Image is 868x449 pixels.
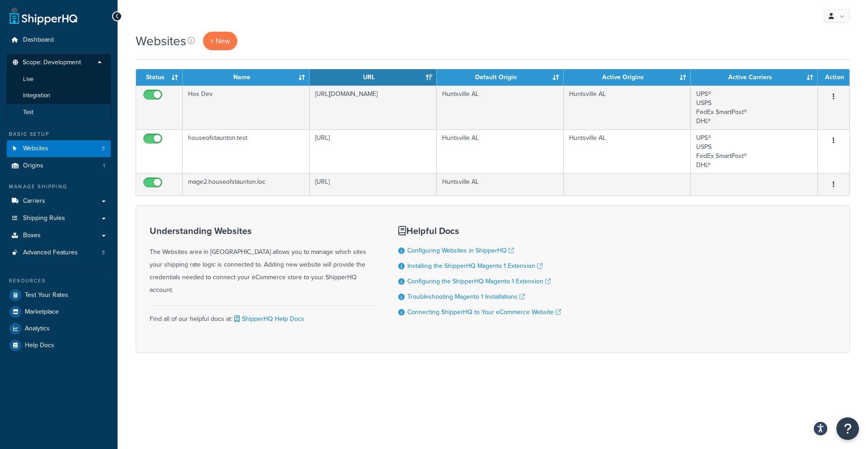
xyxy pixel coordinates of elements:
[7,158,111,174] li: Origins
[23,249,78,257] span: Advanced Features
[836,417,859,440] button: Open Resource Center
[7,337,111,353] a: Help Docs
[150,306,376,325] div: Find all of our helpful docs at:
[232,314,304,324] a: ShipperHQ Help Docs
[437,86,564,129] td: Huntsville AL
[7,227,111,244] a: Boxes
[23,92,50,100] span: Integration
[102,249,105,257] span: 3
[23,162,43,170] span: Origins
[6,104,111,121] li: Test
[7,277,111,285] div: Resources
[818,69,849,86] th: Action
[183,173,310,196] td: mage2.houseofstaunton.loc
[150,226,376,296] div: The Websites area in [GEOGRAPHIC_DATA] allows you to manage which sites your shipping rate logic ...
[7,244,111,261] li: Advanced Features
[23,145,48,153] span: Websites
[7,210,111,227] a: Shipping Rules
[407,261,542,271] a: Installing the ShipperHQ Magento 1 Extension
[691,86,818,129] td: UPS® USPS FedEx SmartPost® DHL®
[691,129,818,173] td: UPS® USPS FedEx SmartPost® DHL®
[210,36,230,46] span: + New
[23,197,45,205] span: Carriers
[407,292,525,301] a: Troubleshooting Magento 1 Installations
[564,129,691,173] td: Huntsville AL
[407,246,514,255] a: Configuring Websites in ShipperHQ
[25,342,54,349] span: Help Docs
[6,87,111,104] li: Integration
[23,76,33,83] span: Live
[7,244,111,261] a: Advanced Features 3
[103,162,105,170] span: 1
[310,129,437,173] td: [URL]
[437,129,564,173] td: Huntsville AL
[183,129,310,173] td: houseofstaunton.test
[23,109,33,116] span: Test
[407,307,561,317] a: Connecting ShipperHQ to Your eCommerce Website
[7,193,111,210] a: Carriers
[23,59,81,67] span: Scope: Development
[564,86,691,129] td: Huntsville AL
[23,215,65,222] span: Shipping Rules
[7,140,111,157] a: Websites 3
[7,140,111,157] li: Websites
[7,304,111,320] a: Marketplace
[310,173,437,196] td: [URL]
[23,36,54,44] span: Dashboard
[25,325,50,333] span: Analytics
[150,226,376,236] h3: Understanding Websites
[23,232,41,239] span: Boxes
[437,69,564,86] th: Default Origin: activate to sort column ascending
[7,158,111,174] a: Origins 1
[102,145,105,153] span: 3
[136,32,186,50] h1: Websites
[7,32,111,48] a: Dashboard
[6,71,111,88] li: Live
[437,173,564,196] td: Huntsville AL
[203,32,237,50] a: + New
[691,69,818,86] th: Active Carriers: activate to sort column ascending
[398,226,561,236] h3: Helpful Docs
[7,287,111,303] a: Test Your Rates
[407,277,551,286] a: Configuring the ShipperHQ Magento 1 Extension
[183,86,310,129] td: Hos Dev
[25,291,68,299] span: Test Your Rates
[310,69,437,86] th: URL: activate to sort column ascending
[7,130,111,138] div: Basic Setup
[136,69,183,86] th: Status: activate to sort column ascending
[310,86,437,129] td: [URL][DOMAIN_NAME]
[9,7,77,25] a: ShipperHQ Home
[7,320,111,337] a: Analytics
[7,183,111,191] div: Manage Shipping
[564,69,691,86] th: Active Origins: activate to sort column ascending
[25,308,59,316] span: Marketplace
[183,69,310,86] th: Name: activate to sort column ascending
